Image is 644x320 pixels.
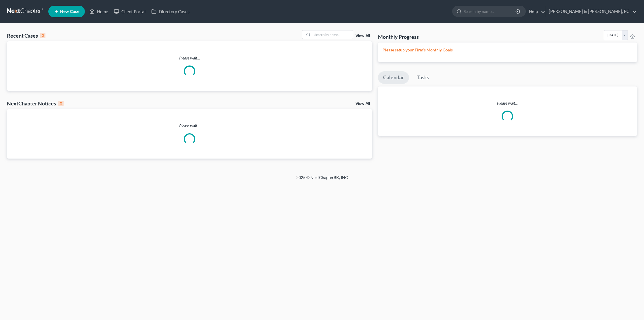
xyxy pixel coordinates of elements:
a: View All [356,34,370,38]
div: 0 [58,101,64,106]
p: Please wait... [7,123,372,129]
div: NextChapter Notices [7,100,64,107]
div: Recent Cases [7,32,45,39]
span: New Case [60,9,79,14]
a: [PERSON_NAME] & [PERSON_NAME], PC [546,6,637,17]
a: Calendar [378,71,409,84]
p: Please wait... [378,100,637,106]
a: Tasks [412,71,434,84]
p: Please setup your Firm's Monthly Goals [383,47,632,53]
a: View All [356,102,370,106]
h3: Monthly Progress [378,33,419,40]
a: Help [526,6,545,17]
div: 0 [40,33,45,38]
a: Home [87,6,111,17]
div: 2025 © NextChapterBK, INC [158,175,486,185]
a: Directory Cases [148,6,192,17]
p: Please wait... [7,55,372,61]
input: Search by name... [464,6,516,17]
a: Client Portal [111,6,148,17]
input: Search by name... [313,30,353,39]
